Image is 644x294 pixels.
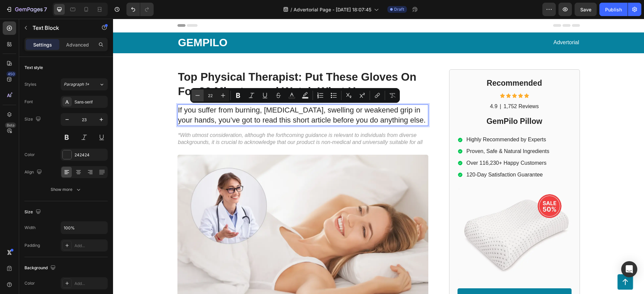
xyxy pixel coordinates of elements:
p: 1,752 Reviews [390,84,426,91]
div: Show more [51,186,82,193]
button: Save [575,3,597,16]
img: gempages_432750572815254551-2cd0dd65-f27b-41c6-94d0-a12992190d61.webp [344,168,459,261]
p: Over 116,230+ Happy Customers [354,141,436,148]
div: Styles [24,81,36,87]
p: *With utmost consideration, although the forthcoming guidance is relevant to individuals from div... [65,113,315,127]
p: Top Physical Therapist: Put These Gloves On For 20 Minutes and Watch What Happens [65,51,315,80]
p: | [387,84,388,91]
iframe: Design area [113,19,644,294]
div: Open Intercom Messenger [621,261,637,277]
div: Background [24,264,57,273]
div: Size [24,208,42,217]
button: Paragraph 1* [61,78,108,90]
div: 450 [6,71,16,77]
span: / [290,6,292,13]
div: Font [24,99,33,105]
button: 7 [3,3,50,16]
div: Publish [605,6,622,13]
h2: Recommended [344,59,459,70]
p: 120-Day Satisfaction Guarantee [354,153,436,160]
input: Auto [61,222,107,234]
div: 242424 [74,152,106,158]
div: Size [24,115,42,124]
div: Beta [5,123,16,128]
p: Advanced [66,41,89,48]
img: gempages_432750572815254551-bb5678ba-e2db-400f-adbe-f528ad76758d.webp [64,136,315,285]
div: Undo/Redo [126,3,154,16]
p: Text Block [33,24,90,32]
span: Advertorial Page - [DATE] 18:07:45 [293,6,371,13]
div: Rich Text Editor. Editing area: main [64,86,315,107]
button: Publish [599,3,628,16]
p: 7 [44,5,47,13]
p: Highly Recommended by Experts [354,118,436,125]
span: Draft [394,6,404,12]
span: If you suffer from burning, [MEDICAL_DATA], swelling or weakened grip in your hands, you’ve got t... [65,87,313,105]
div: Sans-serif [74,99,106,105]
button: Show more [24,183,108,196]
p: Settings [33,41,52,48]
p: Proven, Safe & Natural Ingredients [354,129,436,136]
div: Color [24,280,35,286]
span: Paragraph 1* [64,81,89,87]
h2: GemPilo Pillow [344,97,459,108]
h1: Rich Text Editor. Editing area: main [64,51,315,81]
span: Save [580,7,591,12]
p: 4.9 [377,84,384,91]
div: Add... [74,243,106,249]
div: Align [24,168,43,177]
div: Width [24,225,36,231]
div: Editor contextual toolbar [190,88,400,103]
div: Text style [24,65,43,71]
div: Padding [24,242,40,248]
div: Add... [74,281,106,287]
p: Advertorial [268,20,466,27]
div: Color [24,152,35,158]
